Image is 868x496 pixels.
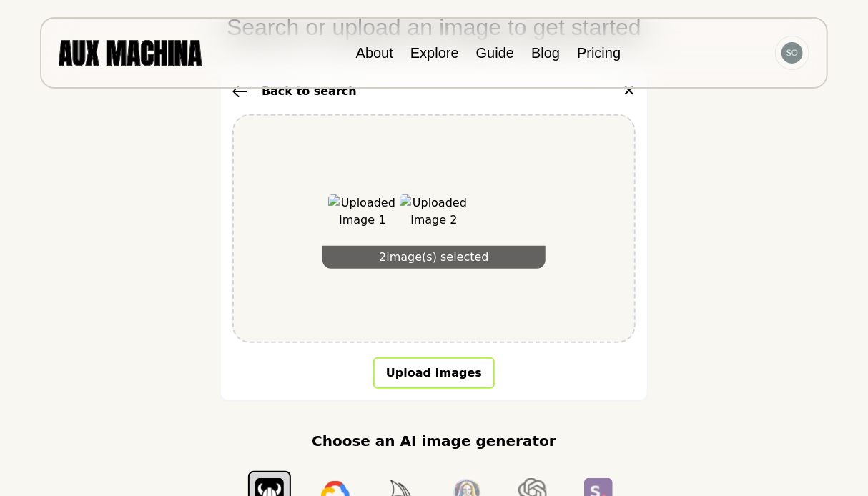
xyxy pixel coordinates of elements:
[476,45,514,61] a: Guide
[373,357,495,389] button: Upload Images
[232,83,357,100] button: Back to search
[400,194,468,263] img: Uploaded image 2
[531,45,560,61] a: Blog
[410,45,459,61] a: Explore
[623,80,636,103] button: ✕
[781,42,803,64] img: Avatar
[59,40,202,65] img: AUX MACHINA
[328,194,397,263] img: Uploaded image 1
[312,430,556,452] p: Choose an AI image generator
[356,45,393,61] a: About
[577,45,621,61] a: Pricing
[322,246,546,269] div: 2 image(s) selected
